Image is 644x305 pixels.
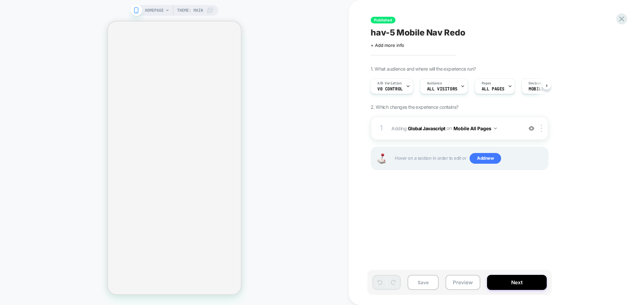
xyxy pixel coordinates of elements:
span: A/B Variation [377,81,402,86]
span: 1. What audience and where will the experience run? [371,66,476,72]
img: close [541,125,542,132]
span: Devices [529,81,542,86]
span: Pages [482,81,491,86]
span: Published [371,17,395,23]
img: down arrow [494,128,497,129]
button: Next [487,275,547,290]
span: ALL PAGES [482,87,504,91]
span: MOBILE [529,87,544,91]
img: Joystick [375,153,388,164]
span: v0 control [377,87,403,91]
button: Preview [445,275,480,290]
span: HOMEPAGE [145,5,164,16]
span: Adding [391,124,519,133]
span: 2. Which changes the experience contains? [371,104,458,110]
div: 1 [378,122,385,135]
span: on [446,124,451,132]
span: Hover on a section in order to edit or [395,153,544,164]
span: All Visitors [427,87,458,91]
button: Mobile All Pages [453,124,497,133]
span: + Add more info [371,43,404,48]
img: crossed eye [529,126,534,131]
b: Global Javascript [408,125,445,131]
span: Theme: MAIN [177,5,203,16]
span: Add new [470,153,501,164]
button: Save [408,275,439,290]
span: hav-5 Mobile Nav Redo [371,27,465,37]
span: Audience [427,81,442,86]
